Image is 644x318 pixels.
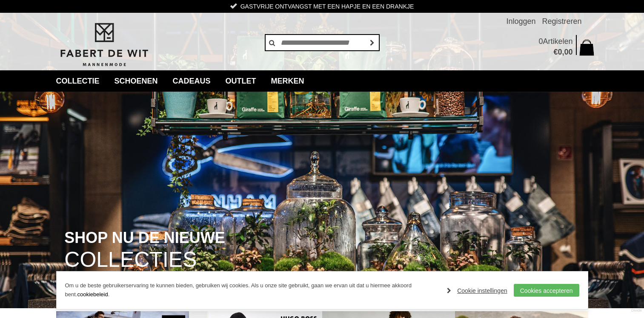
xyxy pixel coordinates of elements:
a: Cadeaus [166,70,217,92]
span: 00 [564,48,572,56]
a: Merken [265,70,311,92]
a: Schoenen [108,70,164,92]
a: Inloggen [506,13,535,30]
img: Fabert de Wit [56,22,152,68]
a: collectie [50,70,106,92]
span: € [553,48,558,56]
span: Artikelen [543,37,572,46]
a: Divide [631,305,642,316]
a: Registreren [542,13,581,30]
a: Cookie instellingen [447,284,507,297]
span: , [562,48,564,56]
span: SHOP NU DE NIEUWE [64,230,225,246]
a: Outlet [219,70,263,92]
span: 0 [558,48,562,56]
p: Om u de beste gebruikerservaring te kunnen bieden, gebruiken wij cookies. Als u onze site gebruik... [65,281,439,299]
a: Cookies accepteren [514,284,579,297]
span: COLLECTIES [64,249,197,271]
a: cookiebeleid [77,291,108,298]
span: 0 [538,37,543,46]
